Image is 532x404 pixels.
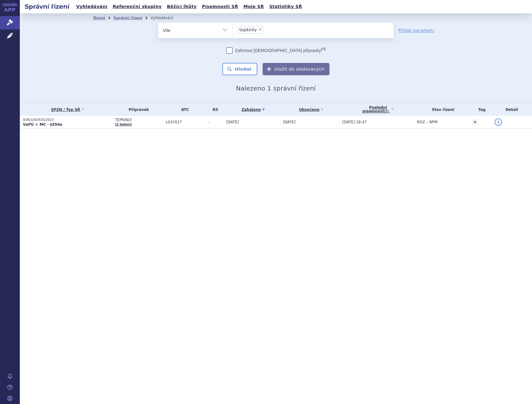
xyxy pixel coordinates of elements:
[115,118,162,122] span: TEPKINLY
[93,16,105,20] a: Domů
[113,16,142,20] a: Správní řízení
[283,105,339,114] a: Ukončeno
[111,2,164,11] a: Referenční skupiny
[150,13,181,23] li: Vyhledávání
[321,47,325,51] abbr: (?)
[226,120,239,124] span: [DATE]
[342,103,414,116] a: Poslednípísemnost(?)
[74,2,109,11] a: Vyhledávání
[207,120,223,124] span: -
[23,105,112,114] a: SPZN / Typ SŘ
[469,103,491,116] th: Tag
[115,123,132,126] a: (2 balení)
[242,2,266,11] a: Moje SŘ
[267,2,304,11] a: Statistiky SŘ
[236,85,316,92] span: Nalezeno 1 správní řízení
[204,103,223,116] th: RS
[414,103,469,116] th: Stav řízení
[417,120,438,124] span: ROZ – NPM
[495,118,502,126] a: detail
[258,28,262,31] span: ×
[200,2,240,11] a: Písemnosti SŘ
[23,118,112,122] p: SUKLS301635/2023
[226,105,280,114] a: Zahájeno
[472,119,478,125] a: +
[20,2,74,11] h2: Správní řízení
[163,103,204,116] th: ATC
[166,120,204,124] span: L01FX27
[265,26,268,33] input: tepkinly
[263,63,329,75] button: Uložit do sledovaných
[222,63,257,75] button: Hledat
[239,28,257,32] span: tepkinly
[112,103,162,116] th: Přípravek
[342,120,367,124] span: [DATE] 18:47
[283,120,296,124] span: [DATE]
[23,122,62,127] strong: VaPÚ + MC - §39da
[398,27,434,33] a: Přidat parametr
[165,2,198,11] a: Běžící lhůty
[384,110,389,113] abbr: (?)
[491,103,532,116] th: Detail
[226,47,325,54] label: Zahrnout [DEMOGRAPHIC_DATA] přípravky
